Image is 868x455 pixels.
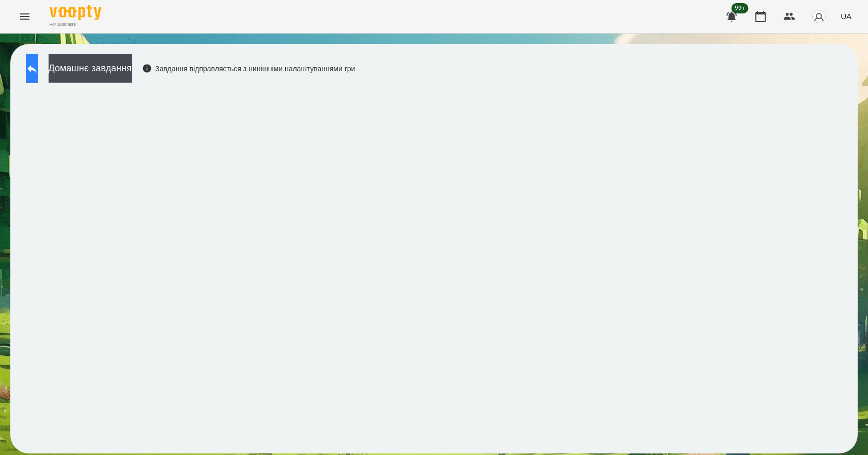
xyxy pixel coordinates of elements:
[49,54,132,83] button: Домашнє завдання
[836,7,856,26] button: UA
[12,4,37,29] button: Menu
[841,11,851,22] span: UA
[732,3,749,13] span: 99+
[50,21,101,28] span: For Business
[812,9,826,24] img: avatar_s.png
[50,5,101,20] img: Voopty Logo
[142,64,355,74] div: Завдання відправляється з нинішніми налаштуваннями гри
